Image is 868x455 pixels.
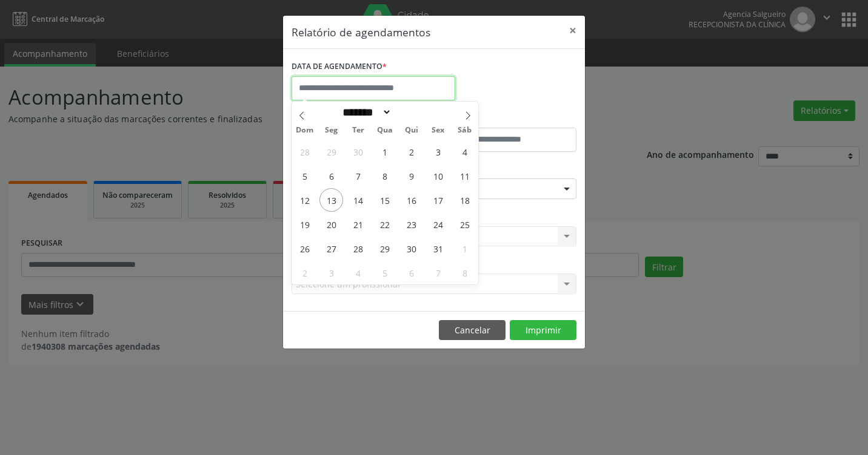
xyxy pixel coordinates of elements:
[453,212,476,236] span: Outubro 25, 2025
[399,237,423,260] span: Outubro 30, 2025
[452,126,478,134] span: Sáb
[399,164,423,188] span: Outubro 9, 2025
[346,261,370,284] span: Novembro 4, 2025
[426,164,450,188] span: Outubro 10, 2025
[453,261,476,284] span: Novembro 8, 2025
[437,109,576,128] label: ATÉ
[398,126,425,134] span: Qui
[293,164,316,188] span: Outubro 5, 2025
[318,126,345,134] span: Seg
[399,140,423,163] span: Outubro 2, 2025
[373,140,396,163] span: Outubro 1, 2025
[426,140,450,163] span: Outubro 3, 2025
[293,212,316,236] span: Outubro 19, 2025
[453,164,476,188] span: Outubro 11, 2025
[373,237,396,260] span: Outubro 29, 2025
[453,237,476,260] span: Novembro 1, 2025
[319,212,343,236] span: Outubro 20, 2025
[399,188,423,212] span: Outubro 16, 2025
[399,261,423,284] span: Novembro 6, 2025
[426,261,450,284] span: Novembro 7, 2025
[319,140,343,163] span: Setembro 29, 2025
[373,164,396,188] span: Outubro 8, 2025
[338,106,392,119] select: Month
[510,320,576,341] button: Imprimir
[373,261,396,284] span: Novembro 5, 2025
[293,261,316,284] span: Novembro 2, 2025
[399,212,423,236] span: Outubro 23, 2025
[373,212,396,236] span: Outubro 22, 2025
[346,164,370,188] span: Outubro 7, 2025
[453,140,476,163] span: Outubro 4, 2025
[319,237,343,260] span: Outubro 27, 2025
[453,188,476,212] span: Outubro 18, 2025
[426,212,450,236] span: Outubro 24, 2025
[319,188,343,212] span: Outubro 13, 2025
[293,140,316,163] span: Setembro 28, 2025
[439,320,506,341] button: Cancelar
[292,126,318,134] span: Dom
[346,212,370,236] span: Outubro 21, 2025
[346,237,370,260] span: Outubro 28, 2025
[372,126,398,134] span: Qua
[293,188,316,212] span: Outubro 12, 2025
[345,126,372,134] span: Ter
[292,57,387,76] label: DATA DE AGENDAMENTO
[426,237,450,260] span: Outubro 31, 2025
[319,164,343,188] span: Outubro 6, 2025
[346,188,370,212] span: Outubro 14, 2025
[373,188,396,212] span: Outubro 15, 2025
[426,188,450,212] span: Outubro 17, 2025
[561,16,585,45] button: Close
[319,261,343,284] span: Novembro 3, 2025
[346,140,370,163] span: Setembro 30, 2025
[292,24,430,40] h5: Relatório de agendamentos
[392,106,432,119] input: Year
[293,237,316,260] span: Outubro 26, 2025
[425,126,452,134] span: Sex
